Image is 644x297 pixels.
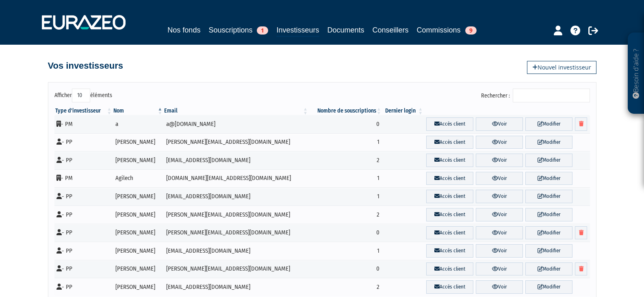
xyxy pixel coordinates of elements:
[208,24,268,36] a: Souscriptions1
[54,224,113,242] td: - PP
[309,169,382,188] td: 1
[309,107,382,115] th: Nombre de souscriptions : activer pour trier la colonne par ordre croissant
[167,24,200,36] a: Nos fonds
[426,208,473,221] a: Accès client
[426,190,473,203] a: Accès client
[257,26,268,35] span: 1
[525,226,572,240] a: Modifier
[476,117,523,131] a: Voir
[54,115,113,133] td: - PM
[525,244,572,258] a: Modifier
[424,107,590,115] th: &nbsp;
[476,154,523,167] a: Voir
[163,169,309,188] td: [DOMAIN_NAME][EMAIL_ADDRESS][DOMAIN_NAME]
[54,169,113,188] td: - PM
[163,242,309,260] td: [EMAIL_ADDRESS][DOMAIN_NAME]
[525,154,572,167] a: Modifier
[113,133,163,152] td: [PERSON_NAME]
[113,115,163,133] td: a
[113,242,163,260] td: [PERSON_NAME]
[54,260,113,278] td: - PP
[42,15,126,30] img: 1732889491-logotype_eurazeo_blanc_rvb.png
[113,224,163,242] td: [PERSON_NAME]
[575,262,587,276] a: Supprimer
[476,262,523,276] a: Voir
[426,226,473,240] a: Accès client
[163,151,309,169] td: [EMAIL_ADDRESS][DOMAIN_NAME]
[525,172,572,185] a: Modifier
[163,278,309,296] td: [EMAIL_ADDRESS][DOMAIN_NAME]
[54,187,113,206] td: - PP
[417,24,477,36] a: Commissions9
[575,117,587,131] a: Supprimer
[527,61,596,74] a: Nouvel investisseur
[513,89,590,102] input: Rechercher :
[426,280,473,294] a: Accès client
[309,206,382,224] td: 2
[163,187,309,206] td: [EMAIL_ADDRESS][DOMAIN_NAME]
[309,151,382,169] td: 2
[476,136,523,149] a: Voir
[525,262,572,276] a: Modifier
[309,278,382,296] td: 2
[54,133,113,152] td: - PP
[309,133,382,152] td: 1
[54,278,113,296] td: - PP
[163,115,309,133] td: a@[DOMAIN_NAME]
[575,226,587,240] a: Supprimer
[426,244,473,258] a: Accès client
[113,206,163,224] td: [PERSON_NAME]
[525,280,572,294] a: Modifier
[476,190,523,203] a: Voir
[113,278,163,296] td: [PERSON_NAME]
[54,151,113,169] td: - PP
[309,224,382,242] td: 0
[163,133,309,152] td: [PERSON_NAME][EMAIL_ADDRESS][DOMAIN_NAME]
[481,89,590,102] label: Rechercher :
[163,107,309,115] th: Email : activer pour trier la colonne par ordre croissant
[426,172,473,185] a: Accès client
[54,242,113,260] td: - PP
[465,26,477,35] span: 9
[525,117,572,131] a: Modifier
[525,136,572,149] a: Modifier
[426,136,473,149] a: Accès client
[476,280,523,294] a: Voir
[54,89,112,102] label: Afficher éléments
[113,151,163,169] td: [PERSON_NAME]
[54,107,113,115] th: Type d'investisseur : activer pour trier la colonne par ordre croissant
[631,37,641,110] p: Besoin d'aide ?
[525,190,572,203] a: Modifier
[163,224,309,242] td: [PERSON_NAME][EMAIL_ADDRESS][DOMAIN_NAME]
[476,244,523,258] a: Voir
[54,206,113,224] td: - PP
[309,260,382,278] td: 0
[525,208,572,221] a: Modifier
[276,24,319,37] a: Investisseurs
[426,154,473,167] a: Accès client
[113,169,163,188] td: Agilech
[373,24,409,36] a: Conseillers
[163,260,309,278] td: [PERSON_NAME][EMAIL_ADDRESS][DOMAIN_NAME]
[163,206,309,224] td: [PERSON_NAME][EMAIL_ADDRESS][DOMAIN_NAME]
[476,226,523,240] a: Voir
[113,260,163,278] td: [PERSON_NAME]
[309,242,382,260] td: 1
[113,187,163,206] td: [PERSON_NAME]
[382,107,424,115] th: Dernier login : activer pour trier la colonne par ordre croissant
[113,107,163,115] th: Nom : activer pour trier la colonne par ordre d&eacute;croissant
[309,187,382,206] td: 1
[72,89,90,102] select: Afficheréléments
[309,115,382,133] td: 0
[476,208,523,221] a: Voir
[327,24,364,36] a: Documents
[476,172,523,185] a: Voir
[426,117,473,131] a: Accès client
[426,262,473,276] a: Accès client
[48,61,123,71] h4: Vos investisseurs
